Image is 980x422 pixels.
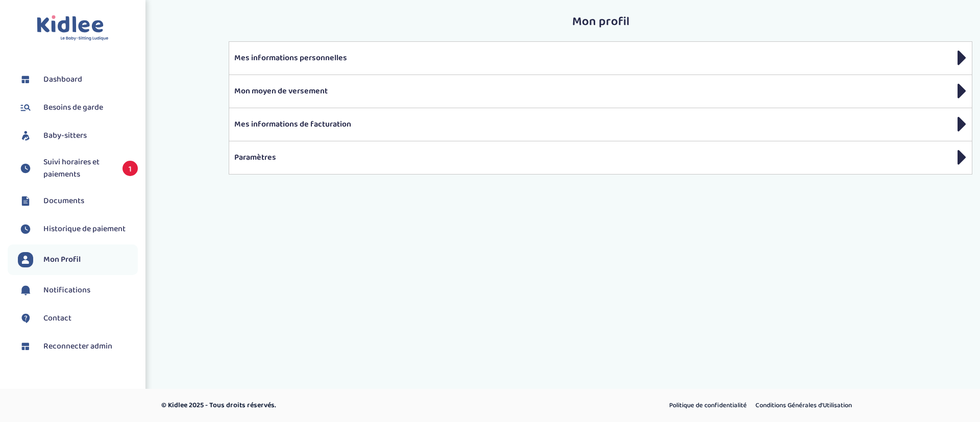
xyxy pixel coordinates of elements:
[18,193,138,209] a: Documents
[18,221,33,237] img: suivihoraire.svg
[43,312,71,325] span: Contact
[18,156,138,181] a: Suivi horaires et paiements 1
[43,223,126,235] span: Historique de paiement
[234,85,967,97] p: Mon moyen de versement
[234,152,967,164] p: Paramètres
[43,195,84,207] span: Documents
[18,100,33,115] img: besoin.svg
[752,399,855,412] a: Conditions Générales d’Utilisation
[43,340,112,353] span: Reconnecter admin
[18,283,138,298] a: Notifications
[234,118,967,131] p: Mes informations de facturation
[18,339,33,354] img: dashboard.svg
[43,102,103,114] span: Besoins de garde
[18,311,33,326] img: contact.svg
[18,339,138,354] a: Reconnecter admin
[18,252,138,267] a: Mon Profil
[18,311,138,326] a: Contact
[18,283,33,298] img: notification.svg
[43,156,112,181] span: Suivi horaires et paiements
[43,254,81,266] span: Mon Profil
[122,161,138,176] span: 1
[161,400,533,411] p: © Kidlee 2025 - Tous droits réservés.
[18,72,33,87] img: dashboard.svg
[37,15,109,41] img: logo.svg
[18,100,138,115] a: Besoins de garde
[666,399,750,412] a: Politique de confidentialité
[18,193,33,209] img: documents.svg
[43,284,90,296] span: Notifications
[18,221,138,237] a: Historique de paiement
[18,128,33,143] img: babysitters.svg
[43,130,87,142] span: Baby-sitters
[43,73,82,86] span: Dashboard
[18,128,138,143] a: Baby-sitters
[234,52,967,64] p: Mes informations personnelles
[18,161,33,176] img: suivihoraire.svg
[18,252,33,267] img: profil.svg
[18,72,138,87] a: Dashboard
[229,15,972,29] h2: Mon profil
